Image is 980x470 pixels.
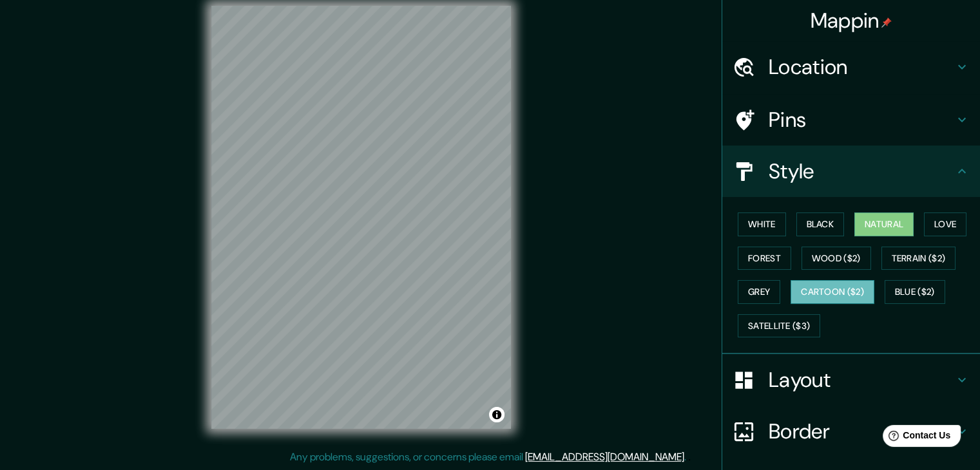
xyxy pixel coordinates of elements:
h4: Style [769,158,954,184]
button: Black [796,212,845,236]
h4: Border [769,418,954,444]
button: Wood ($2) [802,247,871,270]
p: Any problems, suggestions, or concerns please email . [290,449,686,465]
button: Terrain ($2) [881,247,956,270]
a: [EMAIL_ADDRESS][DOMAIN_NAME] [525,450,684,464]
button: Grey [738,280,780,304]
iframe: Help widget launcher [865,420,966,456]
div: . [688,449,691,465]
div: Style [722,146,980,197]
div: Border [722,406,980,457]
button: Toggle attribution [489,407,504,422]
button: Forest [738,247,791,270]
div: Location [722,41,980,93]
h4: Location [769,54,954,80]
h4: Pins [769,107,954,133]
button: Blue ($2) [885,280,945,304]
canvas: Map [211,6,511,429]
button: Cartoon ($2) [791,280,874,304]
div: . [686,449,688,465]
div: Layout [722,354,980,406]
button: Satellite ($3) [738,314,820,338]
h4: Layout [769,367,954,393]
button: White [738,212,786,236]
button: Love [924,212,966,236]
img: pin-icon.png [881,17,892,28]
div: Pins [722,94,980,146]
h4: Mappin [811,8,892,33]
button: Natural [854,212,914,236]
